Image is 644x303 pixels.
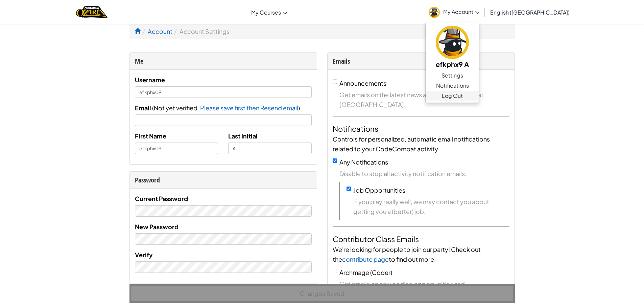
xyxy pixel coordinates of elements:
label: Current Password [135,194,188,203]
li: Account Settings [172,26,230,36]
label: New Password [135,222,178,232]
img: avatar [429,7,440,18]
img: avatar [436,26,469,59]
span: Get emails on new coding opportunities and announcements. [339,279,509,299]
div: Password [135,175,312,185]
a: Settings [426,70,479,81]
span: Archmage [339,268,369,276]
span: (Coder) [370,268,392,276]
span: Notifications [436,82,469,90]
a: Account [148,27,172,35]
span: Disable to stop all activity notification emails. [339,169,509,178]
a: Ozaria by CodeCombat logo [76,5,108,19]
span: ) [298,104,300,112]
label: First Name [135,131,166,141]
a: English ([GEOGRAPHIC_DATA]) [487,3,573,21]
a: contribute page [342,255,389,263]
label: Verify [135,250,153,260]
h4: Contributor Class Emails [333,234,509,244]
span: English ([GEOGRAPHIC_DATA]) [490,9,570,16]
h5: efkphx9 A [432,59,472,69]
a: Log Out [426,91,479,101]
span: Please save first then Resend email [200,104,298,112]
span: My Courses [251,9,281,16]
label: Username [135,75,165,85]
span: Not yet verified. [154,104,200,112]
span: We're looking for people to join our party! Check out the [333,245,481,263]
span: Controls for personalized, automatic email notifications related to your CodeCombat activity. [333,135,490,153]
span: My Account [443,8,479,15]
label: Job Opportunities [353,186,405,194]
span: ( [151,104,154,112]
span: to find out more. [389,255,436,263]
label: Announcements [339,79,386,87]
a: Notifications [426,81,479,91]
span: If you play really well, we may contact you about getting you a (better) job. [353,197,509,216]
div: Me [135,56,312,66]
a: efkphx9 A [426,25,479,70]
h4: Notifications [333,123,509,134]
a: My Account [425,1,483,23]
span: Email [135,104,151,112]
div: Emails [333,56,509,66]
label: Last Initial [228,131,258,141]
img: Home [76,5,108,19]
span: Get emails on the latest news and developments at [GEOGRAPHIC_DATA]. [339,90,509,109]
label: Any Notifications [339,158,388,166]
a: My Courses [248,3,290,21]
